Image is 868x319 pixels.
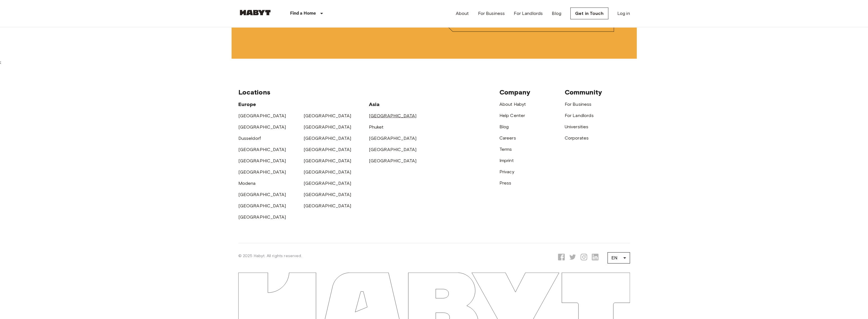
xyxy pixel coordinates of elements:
[570,8,608,19] a: Get in Touch
[607,250,630,266] div: EN
[499,113,525,118] a: Help Center
[617,10,630,17] a: Log in
[369,124,384,130] a: Phuket
[304,147,351,152] a: [GEOGRAPHIC_DATA]
[238,147,286,152] a: [GEOGRAPHIC_DATA]
[238,10,272,15] img: Habyt
[238,124,286,130] a: [GEOGRAPHIC_DATA]
[369,136,417,141] a: [GEOGRAPHIC_DATA]
[238,101,256,107] span: Europe
[369,113,417,118] a: [GEOGRAPHIC_DATA]
[238,158,286,163] a: [GEOGRAPHIC_DATA]
[552,10,561,17] a: Blog
[514,10,543,17] a: For Landlords
[565,102,592,107] a: For Business
[304,192,351,197] a: [GEOGRAPHIC_DATA]
[304,136,351,141] a: [GEOGRAPHIC_DATA]
[304,124,351,130] a: [GEOGRAPHIC_DATA]
[499,147,512,152] a: Terms
[565,88,602,96] span: Community
[499,180,512,186] a: Press
[369,147,417,152] a: [GEOGRAPHIC_DATA]
[499,124,509,129] a: Blog
[238,136,261,141] a: Dusseldorf
[499,135,516,141] a: Careers
[565,124,589,129] a: Universities
[238,88,270,96] span: Locations
[238,192,286,197] a: [GEOGRAPHIC_DATA]
[238,253,302,258] span: © 2025 Habyt. All rights reserved.
[238,214,286,220] a: [GEOGRAPHIC_DATA]
[565,135,589,141] a: Corporates
[369,158,417,163] a: [GEOGRAPHIC_DATA]
[304,203,351,208] a: [GEOGRAPHIC_DATA]
[499,102,526,107] a: About Habyt
[238,169,286,175] a: [GEOGRAPHIC_DATA]
[456,10,469,17] a: About
[290,10,316,17] p: Find a Home
[478,10,505,17] a: For Business
[565,113,594,118] a: For Landlords
[304,169,351,175] a: [GEOGRAPHIC_DATA]
[238,203,286,208] a: [GEOGRAPHIC_DATA]
[499,169,514,174] a: Privacy
[499,88,530,96] span: Company
[238,113,286,118] a: [GEOGRAPHIC_DATA]
[304,158,351,163] a: [GEOGRAPHIC_DATA]
[304,113,351,118] a: [GEOGRAPHIC_DATA]
[238,181,256,186] a: Modena
[369,101,380,107] span: Asia
[304,181,351,186] a: [GEOGRAPHIC_DATA]
[499,158,514,163] a: Imprint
